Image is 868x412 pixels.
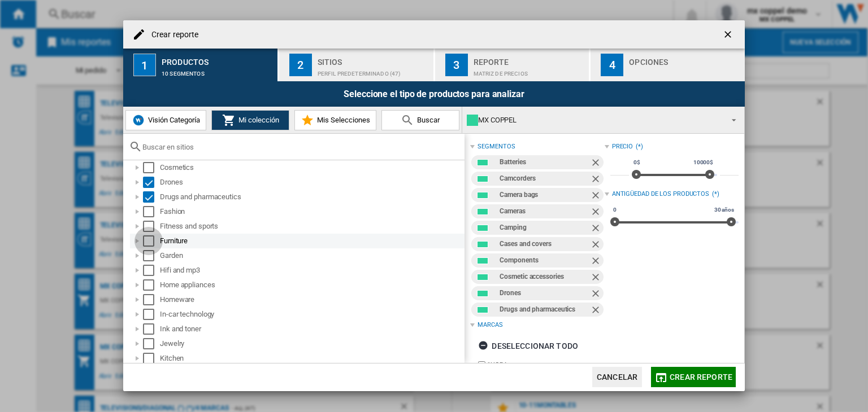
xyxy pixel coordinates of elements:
span: 10000$ [692,158,715,167]
button: 2 Sitios Perfil predeterminado (47) [279,49,435,81]
ng-md-icon: Quitar [590,157,604,170]
input: brand.name [478,361,485,369]
button: getI18NText('BUTTONS.CLOSE_DIALOG') [718,23,740,46]
ng-md-icon: Quitar [590,222,604,236]
div: 10 segmentos [162,65,273,77]
h4: Crear reporte [146,29,198,41]
md-checkbox: Select [143,191,160,203]
div: Cameras [500,204,589,218]
ng-md-icon: Quitar [590,239,604,252]
ng-md-icon: getI18NText('BUTTONS.CLOSE_DIALOG') [722,29,736,42]
button: 1 Productos 10 segmentos [123,49,279,81]
div: Camping [500,221,589,235]
div: 1 [133,54,156,76]
div: Drugs and pharmaceutics [500,303,589,317]
div: Perfil predeterminado (47) [318,65,429,77]
div: Antigüedad de los productos [612,190,709,199]
input: Buscar en sitios [142,143,459,151]
button: Buscar [381,110,459,130]
ng-md-icon: Quitar [590,173,604,187]
md-checkbox: Select [143,235,160,247]
div: segmentos [478,142,515,151]
div: MX COPPEL [467,112,722,128]
ng-md-icon: Quitar [590,190,604,203]
label: 1HORA [487,361,604,369]
div: Fitness and sports [160,221,463,232]
md-checkbox: Select [143,309,160,320]
span: 30 años [713,205,736,214]
div: 4 [601,54,623,76]
md-checkbox: Select [143,338,160,349]
div: In-car technology [160,309,463,320]
ng-md-icon: Quitar [590,288,604,301]
md-checkbox: Select [143,353,160,364]
div: Camera bags [500,188,589,202]
div: Jewelry [160,338,463,349]
button: Crear reporte [651,367,736,387]
md-checkbox: Select [143,265,160,276]
button: Mi colección [211,110,289,130]
div: Hifi and mp3 [160,265,463,276]
div: Homeware [160,294,463,305]
div: Cases and covers [500,237,589,251]
div: 2 [289,54,312,76]
md-checkbox: Select [143,221,160,232]
div: Productos [162,53,273,65]
ng-md-icon: Quitar [590,206,604,220]
div: Home appliances [160,279,463,291]
ng-md-icon: Quitar [590,255,604,269]
div: Furniture [160,235,463,247]
div: Drugs and pharmaceutics [160,191,463,203]
md-checkbox: Select [143,294,160,305]
md-checkbox: Select [143,162,160,173]
md-checkbox: Select [143,177,160,188]
div: Drones [500,286,589,300]
div: Garden [160,250,463,261]
div: Camcorders [500,172,589,186]
button: 3 Reporte Matriz de precios [435,49,591,81]
md-checkbox: Select [143,279,160,291]
div: Deseleccionar todo [478,336,578,356]
md-checkbox: Select [143,206,160,217]
div: Cosmetics [160,162,463,173]
div: Fashion [160,206,463,217]
md-checkbox: Select [143,250,160,261]
div: Drones [160,177,463,188]
button: Visión Categoría [125,110,206,130]
div: Components [500,253,589,268]
div: Opciones [629,53,740,65]
div: Marcas [478,321,502,330]
span: Crear reporte [670,372,732,382]
div: Batteries [500,155,589,169]
button: 4 Opciones [591,49,745,81]
div: Matriz de precios [474,65,585,77]
div: Cosmetic accessories [500,270,589,284]
div: Ink and toner [160,323,463,335]
span: Visión Categoría [145,116,200,124]
div: Sitios [318,53,429,65]
span: 0 [611,205,618,214]
md-checkbox: Select [143,323,160,335]
ng-md-icon: Quitar [590,271,604,285]
img: wiser-icon-blue.png [132,113,145,127]
span: Buscar [414,116,440,124]
span: Mi colección [236,116,279,124]
button: Deseleccionar todo [475,336,581,356]
md-dialog: Crear reporte ... [123,20,745,391]
ng-md-icon: Quitar [590,304,604,318]
div: 3 [445,54,468,76]
span: Mis Selecciones [314,116,370,124]
button: Mis Selecciones [294,110,376,130]
div: Precio [612,142,633,151]
div: Seleccione el tipo de productos para analizar [123,81,745,107]
div: Kitchen [160,353,463,364]
span: 0$ [632,158,642,167]
button: Cancelar [592,367,642,387]
div: Reporte [474,53,585,65]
